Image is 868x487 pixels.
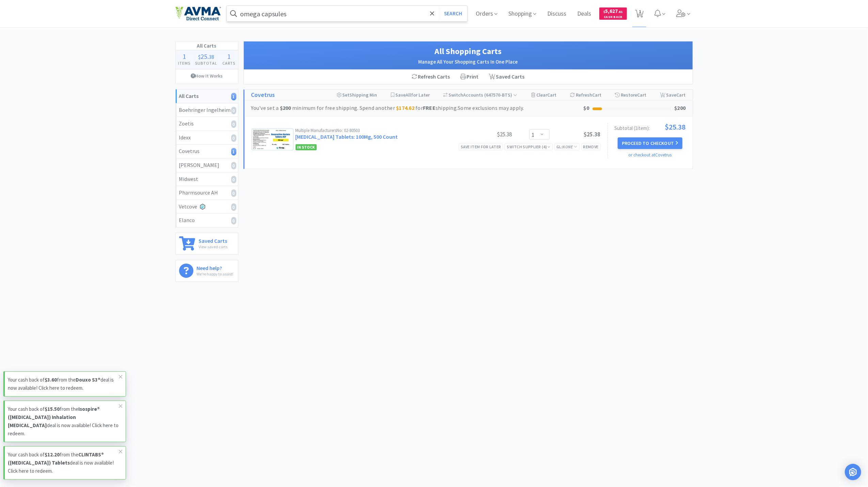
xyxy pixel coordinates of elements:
[637,92,646,98] span: Cart
[483,92,517,98] span: ( 647570-BTS )
[8,405,119,438] p: Your cash back of from the deal is now available! Click here to redeem.
[296,144,317,150] span: In Stock
[179,106,235,115] div: Boehringer Ingelheim
[675,104,686,113] div: $200
[175,233,238,255] a: Saved CartsView saved carts
[507,144,550,150] div: Switch Supplier ( 4 )
[197,271,234,277] p: We're happy to assist!
[570,90,601,100] div: Refresh
[455,70,484,84] div: Print
[179,119,235,128] div: Zoetis
[296,133,398,140] a: [MEDICAL_DATA] Tablets: 100Mg, 500 Count
[231,162,236,169] i: 0
[199,53,201,60] span: $
[629,152,672,158] a: or checkout at Covetrus
[461,130,512,138] div: $25.38
[296,128,461,133] div: Multiple Manufacturers No: 02-80503
[251,58,686,66] h2: Manage All Your Shopping Carts In One Place
[677,92,686,98] span: Cart
[76,376,100,383] strong: Douxo S3®
[227,6,468,21] input: Search by item, sku, manufacturer, ingredient, size...
[618,10,623,14] span: . 61
[193,53,220,60] div: .
[201,52,208,61] span: 25
[179,133,235,142] div: Idexx
[183,52,186,61] span: 1
[179,93,199,99] strong: All Carts
[231,217,236,224] i: 0
[615,90,646,100] div: Restore
[176,200,238,214] a: Vetcove0
[423,104,436,111] strong: FREE
[45,406,60,412] strong: $15.50
[484,70,530,84] a: Saved Carts
[599,4,627,23] a: $5,627.61Cash Back
[197,264,234,271] h6: Need help?
[231,107,236,114] i: 0
[176,89,238,103] a: All Carts1
[176,158,238,172] a: [PERSON_NAME]0
[231,93,236,100] i: 1
[231,203,236,211] i: 0
[179,161,235,170] div: [PERSON_NAME]
[603,8,623,14] span: 5,627
[176,41,238,50] h1: All Carts
[439,6,467,21] button: Search
[603,10,605,14] span: $
[199,244,227,250] p: View saved carts
[199,236,227,244] h6: Saved Carts
[8,451,119,475] p: Your cash back of from the deal is now available! Click here to redeem.
[176,69,238,82] a: How It Works
[45,451,60,458] strong: $12.20
[231,148,236,155] i: 1
[280,104,291,111] strong: $200
[176,214,238,227] a: Elanco0
[337,90,377,100] div: Shipping Min
[665,123,686,131] span: $25.38
[8,406,100,429] strong: Isospire® ([MEDICAL_DATA]) Inhalation [MEDICAL_DATA]
[395,92,430,98] span: Save for Later
[176,103,238,117] a: Boehringer Ingelheim0
[227,52,231,61] span: 1
[231,120,236,128] i: 0
[407,70,455,84] div: Refresh Carts
[179,175,235,184] div: Midwest
[396,104,414,111] strong: $174.62
[176,145,238,158] a: Covetrus1
[592,92,601,98] span: Cart
[220,60,238,66] h4: Carts
[251,90,275,100] a: Covetrus
[547,92,556,98] span: Cart
[8,376,119,392] p: Your cash back of from the deal is now available! Click here to redeem.
[632,12,646,18] a: 1
[615,123,686,131] div: Subtotal ( 1 item ):
[179,202,235,211] div: Vetcove
[845,464,861,480] div: Open Intercom Messenger
[343,92,350,98] span: Set
[618,137,682,149] button: Proceed to Checkout
[231,176,236,183] i: 0
[179,147,235,156] div: Covetrus
[193,60,220,66] h4: Subtotal
[406,92,411,98] span: All
[175,6,221,21] img: e4e33dab9f054f5782a47901c742baa9_102.png
[603,15,623,20] span: Cash Back
[448,92,463,98] span: Switch
[584,131,601,138] span: $25.38
[459,143,503,150] div: Save item for later
[443,90,518,100] div: Accounts
[545,11,569,17] a: Discuss
[179,216,235,225] div: Elanco
[209,53,215,60] span: 38
[581,143,601,150] div: Remove
[251,128,294,151] img: 2a771443d60e43579373ae0c68846b31_624847.png
[660,90,686,100] div: Save
[45,376,57,383] strong: $3.60
[231,189,236,197] i: 0
[584,104,589,113] div: $0
[531,90,556,100] div: Clear
[179,188,235,197] div: Pharmsource AH
[251,45,686,58] h1: All Shopping Carts
[231,134,236,142] i: 0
